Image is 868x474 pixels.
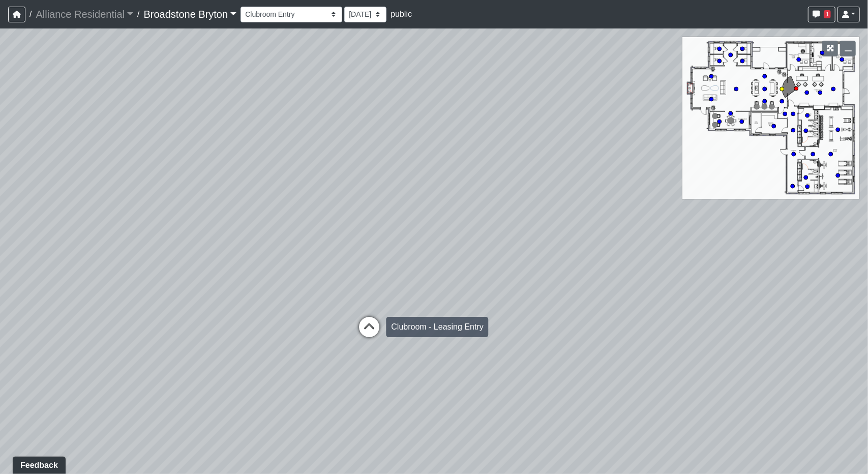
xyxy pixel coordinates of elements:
button: 1 [808,7,835,22]
a: Broadstone Bryton [144,4,237,24]
span: 1 [824,10,831,18]
iframe: Ybug feedback widget [8,454,68,474]
span: / [25,4,36,24]
div: Clubroom - Leasing Entry [386,317,488,337]
span: public [391,10,412,18]
span: / [133,4,143,24]
a: Alliance Residential [36,4,133,24]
